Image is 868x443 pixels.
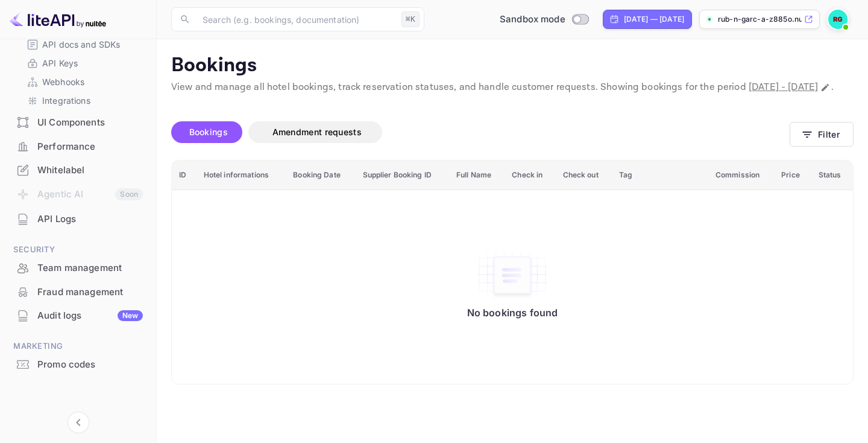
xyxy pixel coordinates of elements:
[37,309,143,323] div: Audit logs
[37,358,143,372] div: Promo codes
[172,161,853,384] table: booking table
[401,11,420,27] div: ⌘K
[118,310,143,321] div: New
[505,161,555,190] th: Check in
[624,14,684,25] div: [DATE] — [DATE]
[27,57,139,69] a: API Keys
[42,38,121,51] p: API docs and SDKs
[42,75,84,88] p: Webhooks
[819,81,831,94] button: Change date range
[7,340,149,353] span: Marketing
[172,161,197,190] th: ID
[718,14,802,25] p: rub-n-garc-a-z885o.nui...
[197,161,286,190] th: Hotel informations
[171,54,854,78] p: Bookings
[356,161,450,190] th: Supplier Booking ID
[556,161,612,190] th: Check out
[42,94,90,107] p: Integrations
[37,261,143,275] div: Team management
[171,121,790,143] div: account-settings tabs
[171,80,854,95] p: View and manage all hotel bookings, track reservation statuses, and handle customer requests. Sho...
[22,36,144,53] div: API docs and SDKs
[476,250,549,301] img: No bookings found
[22,92,144,109] div: Integrations
[37,285,143,299] div: Fraud management
[7,353,149,375] a: Promo codes
[7,281,149,304] div: Fraud management
[7,243,149,257] span: Security
[189,127,228,137] span: Bookings
[10,10,106,29] img: LiteAPI logo
[27,38,139,51] a: API docs and SDKs
[22,73,144,91] div: Webhooks
[22,54,144,72] div: API Keys
[7,135,149,158] a: Performance
[708,161,774,190] th: Commission
[27,94,139,107] a: Integrations
[7,159,149,181] a: Whitelabel
[7,208,149,230] a: API Logs
[37,164,143,177] div: Whitelabel
[286,161,355,190] th: Booking Date
[467,307,558,319] p: No bookings found
[612,161,708,190] th: Tag
[7,135,149,159] div: Performance
[7,111,149,133] a: UI Components
[7,304,149,328] div: Audit logsNew
[68,412,89,433] button: Collapse navigation
[7,111,149,135] div: UI Components
[774,161,811,190] th: Price
[42,57,78,69] p: API Keys
[7,304,149,327] a: Audit logsNew
[495,13,593,27] div: Switch to Production mode
[272,127,362,137] span: Amendment requests
[37,140,143,154] div: Performance
[37,212,143,226] div: API Logs
[195,7,397,31] input: Search (e.g. bookings, documentation)
[790,122,854,147] button: Filter
[7,159,149,182] div: Whitelabel
[7,257,149,280] div: Team management
[7,353,149,377] div: Promo codes
[449,161,505,190] th: Full Name
[749,81,818,94] span: [DATE] - [DATE]
[7,257,149,279] a: Team management
[811,161,853,190] th: Status
[7,281,149,303] a: Fraud management
[7,208,149,231] div: API Logs
[37,116,143,130] div: UI Components
[828,10,848,29] img: Rubén García
[27,75,139,88] a: Webhooks
[500,13,565,27] span: Sandbox mode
